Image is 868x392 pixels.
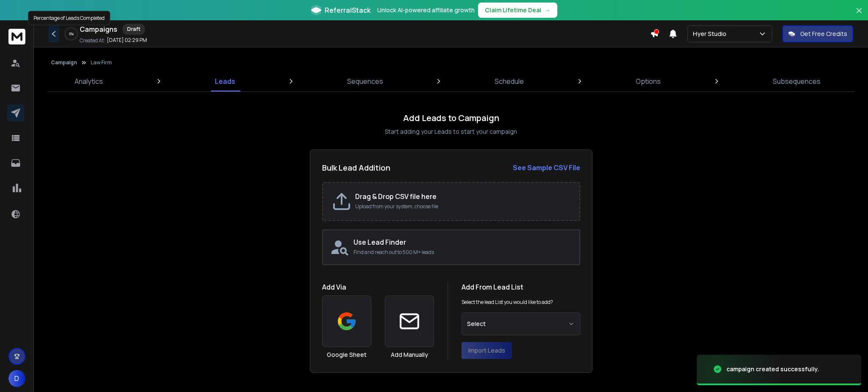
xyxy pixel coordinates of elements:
[347,76,383,86] p: Sequences
[631,71,666,91] a: Options
[322,282,434,292] h1: Add Via
[70,71,108,91] a: Analytics
[768,71,826,91] a: Subsequences
[355,203,571,210] p: Upload from your system, choose file
[462,299,553,306] p: Select the lead List you would like to add?
[693,30,730,38] p: Hyer Studio
[391,351,428,359] h3: Add Manually
[513,163,580,173] a: See Sample CSV File
[325,5,370,15] span: ReferralStack
[353,249,573,256] p: Find and reach out to 500 M+ leads
[513,163,580,172] strong: See Sample CSV File
[28,11,110,25] div: Percentage of Leads Completed
[377,6,475,14] p: Unlock AI-powered affiliate growth
[773,76,821,86] p: Subsequences
[726,365,819,373] div: campaign created successfully.
[91,59,112,66] p: Law Firm
[69,31,74,36] p: 0 %
[75,76,103,86] p: Analytics
[107,37,147,44] p: [DATE] 02:29 PM
[210,71,240,91] a: Leads
[353,237,573,247] h2: Use Lead Finder
[800,30,847,38] p: Get Free Credits
[8,370,25,387] button: D
[478,3,557,18] button: Claim Lifetime Deal→
[80,37,105,44] p: Created At:
[854,5,865,25] button: Close banner
[467,320,486,328] span: Select
[327,351,367,359] h3: Google Sheet
[342,71,388,91] a: Sequences
[462,282,580,292] h1: Add From Lead List
[490,71,529,91] a: Schedule
[385,127,517,136] p: Start adding your Leads to start your campaign
[403,112,499,124] h1: Add Leads to Campaign
[51,59,77,66] button: Campaign
[495,76,524,86] p: Schedule
[122,24,145,35] div: Draft
[355,191,571,202] h2: Drag & Drop CSV file here
[322,162,390,174] h2: Bulk Lead Addition
[215,76,235,86] p: Leads
[636,76,661,86] p: Options
[80,24,117,34] h1: Campaigns
[545,6,551,14] span: →
[782,25,853,42] button: Get Free Credits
